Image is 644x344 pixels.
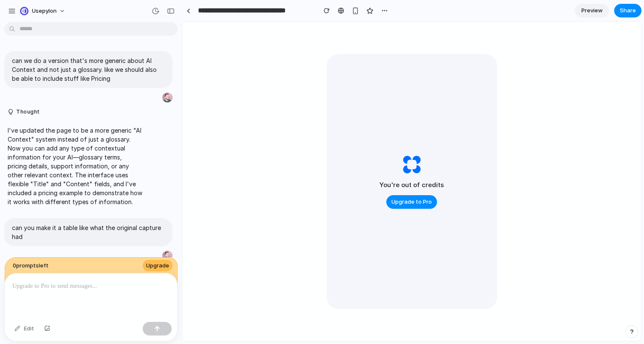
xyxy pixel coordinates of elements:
p: can you make it a table like what the original capture had [12,223,165,241]
h2: You're out of credits [379,180,444,190]
button: Upgrade to Pro [386,195,437,209]
span: Upgrade to Pro [391,198,432,206]
a: Preview [575,4,609,17]
button: Upgrade [143,260,172,272]
p: I've updated the page to be a more generic "AI Context" system instead of just a glossary. Now yo... [8,126,142,206]
button: usepylon [17,4,70,18]
button: Share [614,4,641,17]
span: Preview [581,6,603,15]
p: can we do a version that's more generic about AI Context and not just a glossary. like we should ... [12,56,165,83]
span: 0 prompt s left [13,262,49,270]
span: Upgrade [146,262,169,270]
span: Share [620,6,636,15]
span: usepylon [32,7,57,15]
